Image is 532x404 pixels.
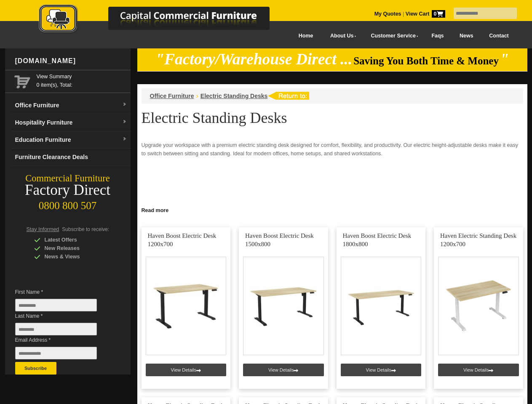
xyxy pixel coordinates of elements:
[432,10,445,18] span: 0
[16,4,310,35] img: Capital Commercial Furniture Logo
[16,4,310,37] a: Capital Commercial Furniture Logo
[452,27,481,45] a: News
[12,48,131,74] div: [DOMAIN_NAME]
[12,114,131,131] a: Hospitality Furnituredropdown
[404,11,445,17] a: View Cart0
[481,27,516,45] a: Contact
[122,120,127,125] img: dropdown
[122,137,127,142] img: dropdown
[500,50,509,68] em: "
[62,226,109,232] span: Subscribe to receive:
[34,252,114,261] div: News & Views
[321,27,361,45] a: About Us
[201,93,268,99] a: Electric Standing Desks
[142,141,523,158] p: Upgrade your workspace with a premium electric standing desk designed for comfort, flexibility, a...
[15,336,110,344] span: Email Address *
[37,72,127,88] span: 0 item(s), Total:
[137,204,527,215] a: Click to read more
[15,312,110,320] span: Last Name *
[15,288,110,296] span: First Name *
[15,299,97,311] input: First Name *
[155,50,352,68] em: "Factory/Warehouse Direct ...
[196,92,198,100] li: ›
[406,11,445,17] strong: View Cart
[361,27,423,45] a: Customer Service
[5,173,131,184] div: Commercial Furniture
[34,244,114,252] div: New Releases
[12,149,131,166] a: Furniture Clearance Deals
[374,11,401,17] a: My Quotes
[37,72,127,81] a: View Summary
[15,323,97,335] input: Last Name *
[5,196,131,212] div: 0800 800 507
[34,236,114,244] div: Latest Offers
[424,27,452,45] a: Faqs
[15,347,97,359] input: Email Address *
[122,102,127,107] img: dropdown
[150,93,194,99] a: Office Furniture
[12,97,131,114] a: Office Furnituredropdown
[267,92,309,100] img: return to
[353,55,499,66] span: Saving You Both Time & Money
[27,226,59,232] span: Stay Informed
[15,362,56,375] button: Subscribe
[142,110,523,126] h1: Electric Standing Desks
[12,131,131,149] a: Education Furnituredropdown
[5,184,131,196] div: Factory Direct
